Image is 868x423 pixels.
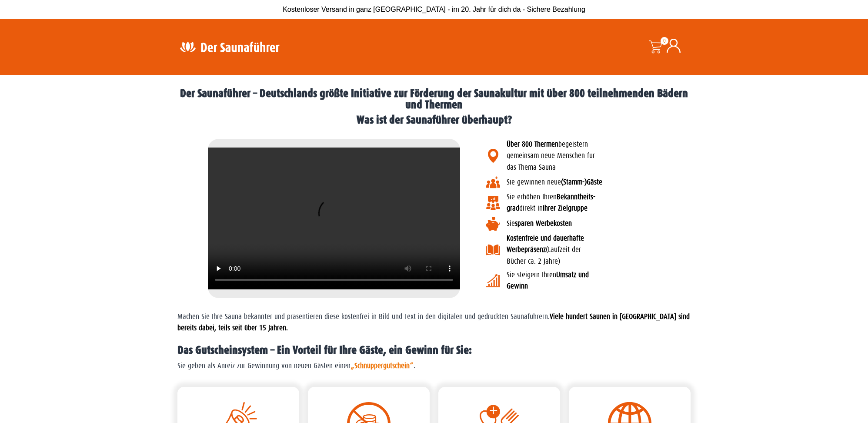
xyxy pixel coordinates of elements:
[507,234,584,254] b: Kostenfreie und dauerhafte Werbepräsenz
[507,139,725,173] p: begeistern gemeinsam neue Menschen für das Thema Sauna
[507,233,725,267] p: (Laufzeit der Bücher ca. 2 Jahre)
[177,311,691,334] p: Machen Sie Ihre Sauna bekannter und präsentieren diese kostenfrei in Bild und Text in den digital...
[561,178,602,186] b: (Stamm-)Gäste
[177,360,691,372] p: Sie geben als Anreiz zur Gewinnung von neuen Gästen einen .
[507,218,725,229] p: Sie
[177,88,691,110] h2: Der Saunaführer – Deutschlands größte Initiative zur Förderung der Saunakultur mit über 800 teiln...
[351,362,414,370] span: „Schnuppergutschein“
[507,177,725,188] p: Sie gewinnen neue
[507,191,725,215] p: Sie erhöhen Ihren direkt in
[543,204,588,212] b: Ihrer Zielgruppe
[283,6,585,13] span: Kostenloser Versand in ganz [GEOGRAPHIC_DATA] - im 20. Jahr für dich da - Sichere Bezahlung
[507,140,558,148] b: Über 800 Thermen
[515,219,572,228] b: sparen Werbekosten
[489,401,498,419] text: +
[507,269,725,292] p: Sie steigern Ihren
[661,37,668,45] span: 0
[177,345,691,356] h2: Das Gutscheinsystem – Ein Vorteil für Ihre Gäste, ein Gewinn für Sie:
[177,114,691,126] h2: Was ist der Saunaführer überhaupt?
